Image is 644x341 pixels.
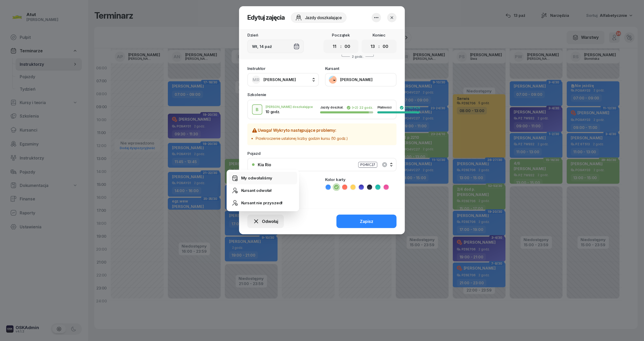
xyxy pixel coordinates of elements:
[341,43,342,49] div: :
[247,13,285,22] h2: Edytuj zajęcia
[360,219,373,224] div: Zapisz
[241,176,273,180] div: My odwołaliśmy
[358,162,377,168] div: PO4VC27
[256,136,348,141] li: Przekroczenie ustalonej liczby godzin kursu (10 godz.)
[253,78,260,82] span: MR
[337,215,397,228] button: Zapisz
[247,215,284,228] button: Odwołaj
[258,162,271,167] div: Kia Rio
[247,158,397,171] button: Kia RioPO4VC27
[379,43,380,49] div: :
[241,201,283,205] div: Kursant nie przyszedł
[241,188,272,193] div: Kursant odwołał
[247,73,319,86] button: MR[PERSON_NAME]
[325,73,397,86] button: [PERSON_NAME]
[262,219,278,224] span: Odwołaj
[263,77,296,82] span: [PERSON_NAME]
[252,128,348,134] h3: Uwaga! Wykryto następujące problemy:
